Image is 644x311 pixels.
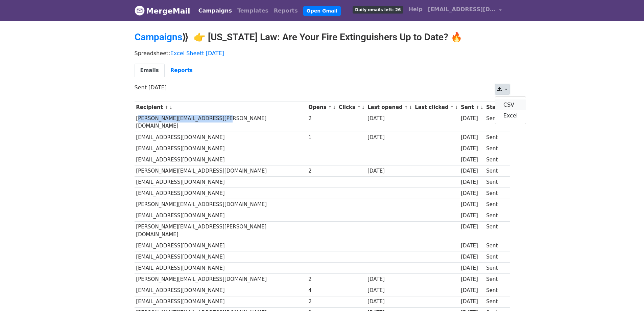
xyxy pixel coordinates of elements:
[461,156,483,164] div: [DATE]
[353,6,403,14] span: Daily emails left: 26
[235,4,271,18] a: Templates
[406,3,425,16] a: Help
[484,263,506,274] td: Sent
[169,105,173,110] a: ↓
[484,274,506,285] td: Sent
[135,50,510,57] p: Spreadsheet:
[459,102,484,113] th: Sent
[135,31,182,43] a: Campaigns
[484,113,506,132] td: Sent
[333,105,336,110] a: ↓
[367,167,411,175] div: [DATE]
[461,145,483,153] div: [DATE]
[135,5,145,16] img: MergeMail logo
[135,210,307,221] td: [EMAIL_ADDRESS][DOMAIN_NAME]
[135,4,190,18] a: MergeMail
[610,279,644,311] iframe: Chat Widget
[135,154,307,165] td: [EMAIL_ADDRESS][DOMAIN_NAME]
[367,275,411,283] div: [DATE]
[461,275,483,283] div: [DATE]
[455,105,458,110] a: ↓
[135,84,510,91] p: Sent [DATE]
[361,105,365,110] a: ↓
[303,6,341,16] a: Open Gmail
[461,212,483,220] div: [DATE]
[135,199,307,210] td: [PERSON_NAME][EMAIL_ADDRESS][DOMAIN_NAME]
[409,105,412,110] a: ↓
[461,264,483,272] div: [DATE]
[350,3,406,16] a: Daily emails left: 26
[461,190,483,197] div: [DATE]
[308,287,335,294] div: 4
[484,251,506,263] td: Sent
[307,102,337,113] th: Opens
[484,102,506,113] th: Status
[484,296,506,307] td: Sent
[461,134,483,141] div: [DATE]
[495,110,526,121] a: Excel
[450,105,454,110] a: ↑
[413,102,459,113] th: Last clicked
[484,177,506,188] td: Sent
[135,64,165,77] a: Emails
[404,105,408,110] a: ↑
[461,298,483,306] div: [DATE]
[165,64,198,77] a: Reports
[484,188,506,199] td: Sent
[484,285,506,296] td: Sent
[367,134,411,141] div: [DATE]
[484,143,506,154] td: Sent
[308,298,335,306] div: 2
[135,113,307,132] td: [PERSON_NAME][EMAIL_ADDRESS][PERSON_NAME][DOMAIN_NAME]
[367,287,411,294] div: [DATE]
[135,221,307,240] td: [PERSON_NAME][EMAIL_ADDRESS][PERSON_NAME][DOMAIN_NAME]
[480,105,484,110] a: ↓
[135,240,307,251] td: [EMAIL_ADDRESS][DOMAIN_NAME]
[484,240,506,251] td: Sent
[484,210,506,221] td: Sent
[170,50,224,57] a: Excel Sheett [DATE]
[461,115,483,123] div: [DATE]
[135,143,307,154] td: [EMAIL_ADDRESS][DOMAIN_NAME]
[308,115,335,123] div: 2
[165,105,168,110] a: ↑
[135,102,307,113] th: Recipient
[135,177,307,188] td: [EMAIL_ADDRESS][DOMAIN_NAME]
[308,167,335,175] div: 2
[135,31,510,43] h2: ⟫ 👉 [US_STATE] Law: Are Your Fire Extinguishers Up to Date? 🔥
[135,251,307,263] td: [EMAIL_ADDRESS][DOMAIN_NAME]
[428,5,496,14] span: [EMAIL_ADDRESS][DOMAIN_NAME]
[366,102,413,113] th: Last opened
[484,165,506,177] td: Sent
[135,263,307,274] td: [EMAIL_ADDRESS][DOMAIN_NAME]
[461,223,483,231] div: [DATE]
[135,165,307,177] td: [PERSON_NAME][EMAIL_ADDRESS][DOMAIN_NAME]
[461,253,483,261] div: [DATE]
[484,199,506,210] td: Sent
[135,188,307,199] td: [EMAIL_ADDRESS][DOMAIN_NAME]
[271,4,301,18] a: Reports
[461,242,483,250] div: [DATE]
[484,154,506,165] td: Sent
[484,221,506,240] td: Sent
[357,105,361,110] a: ↑
[425,3,504,19] a: [EMAIL_ADDRESS][DOMAIN_NAME]
[328,105,332,110] a: ↑
[135,132,307,143] td: [EMAIL_ADDRESS][DOMAIN_NAME]
[461,178,483,186] div: [DATE]
[337,102,366,113] th: Clicks
[461,201,483,208] div: [DATE]
[135,274,307,285] td: [PERSON_NAME][EMAIL_ADDRESS][DOMAIN_NAME]
[367,115,411,123] div: [DATE]
[476,105,479,110] a: ↑
[495,99,526,110] a: CSV
[308,134,335,141] div: 1
[196,4,235,18] a: Campaigns
[367,298,411,306] div: [DATE]
[308,275,335,283] div: 2
[135,296,307,307] td: [EMAIL_ADDRESS][DOMAIN_NAME]
[461,167,483,175] div: [DATE]
[461,287,483,294] div: [DATE]
[484,132,506,143] td: Sent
